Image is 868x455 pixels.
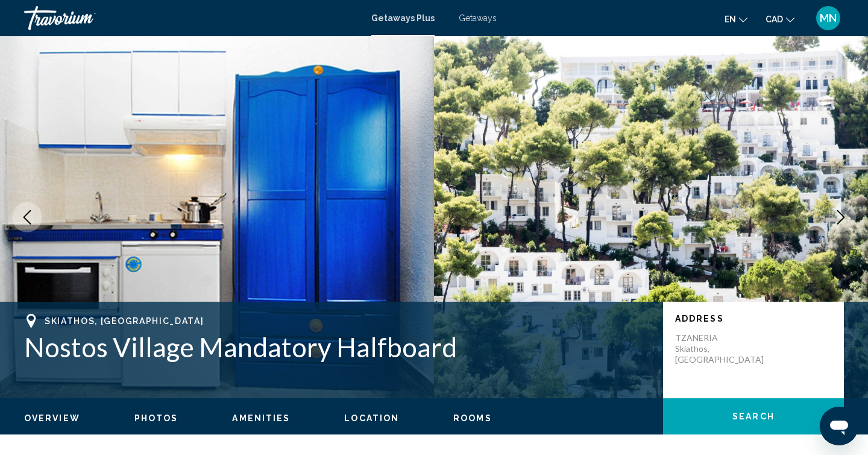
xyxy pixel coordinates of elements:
[766,14,783,24] span: CAD
[459,13,497,23] a: Getaways
[45,316,204,326] span: Skiathos, [GEOGRAPHIC_DATA]
[24,413,80,423] span: Overview
[813,5,844,31] button: User Menu
[675,332,772,365] p: TZANERIA Skiathos, [GEOGRAPHIC_DATA]
[24,413,80,424] button: Overview
[820,12,837,24] span: MN
[24,331,651,363] h1: Nostos Village Mandatory Halfboard
[371,13,435,23] a: Getaways Plus
[725,10,747,28] button: Change language
[826,202,856,232] button: Next image
[663,398,844,434] button: Search
[820,407,858,445] iframe: Button to launch messaging window
[725,14,736,24] span: en
[453,413,492,423] span: Rooms
[134,413,178,423] span: Photos
[732,412,775,422] span: Search
[344,413,399,423] span: Location
[232,413,290,423] span: Amenities
[134,413,178,424] button: Photos
[453,413,492,424] button: Rooms
[232,413,290,424] button: Amenities
[675,314,832,323] p: Address
[24,6,359,30] a: Travorium
[12,202,42,232] button: Previous image
[766,10,794,28] button: Change currency
[344,413,399,424] button: Location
